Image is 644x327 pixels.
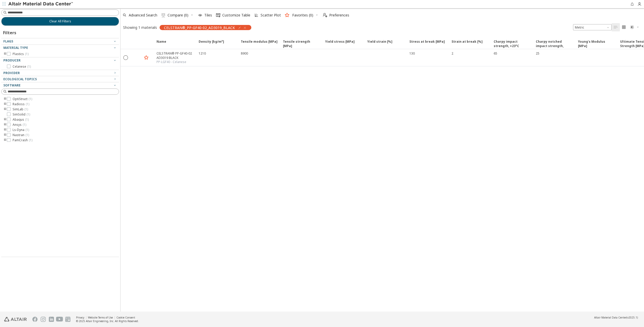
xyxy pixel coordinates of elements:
span: Abaqus [13,118,29,122]
span: Strain at break [%] [448,39,491,49]
i: toogle group [3,138,7,142]
i:  [161,13,165,17]
div: © 2025 Altair Engineering, Inc. All Rights Reserved. [76,319,139,323]
a: Website Terms of Use [88,316,113,319]
i:  [614,25,618,29]
button: Clear All Filters [1,17,119,26]
span: Customize Table [222,13,250,17]
div: 2 [452,51,453,56]
span: ( 1 ) [25,117,29,122]
span: Charpy impact strength, +23°C [kJ/m²] [494,39,531,49]
span: Altair Material Data Center [594,316,627,319]
span: Yield stress [MPa] [325,39,355,49]
span: Tensile strength [MPa] [283,39,320,49]
img: Altair Material Data Center [8,2,74,7]
button: Table View [612,23,620,31]
button: Ecological Topics [1,76,119,82]
div: CELSTRAN® PP-GF40-02 AD3019 BLACK [157,51,196,60]
i: toogle group [3,52,7,56]
span: ( 1 ) [29,138,32,142]
span: PamCrash [13,138,32,142]
span: Ecological Topics [3,77,37,81]
span: Expand [131,39,142,49]
button: Tile View [620,23,628,31]
div: 1210 [199,51,206,56]
div: Filters [1,26,19,38]
span: Charpy impact strength, +23°C [kJ/m²] [491,39,533,49]
button: Flags [1,38,119,45]
span: Yield strain [%] [364,39,406,49]
span: Preferences [329,13,349,17]
div: Unit System [573,24,612,30]
div: 65 [494,51,497,56]
span: Stress at break [MPa] [409,39,445,49]
i:  [323,13,327,17]
a: Privacy [76,316,84,319]
div: 130 [409,51,415,56]
span: Name [157,39,166,49]
span: CELSTRAN®_PP-GF40-02_AD3019_BLACK [164,25,235,30]
button: Favorite [142,54,150,62]
div: (v2025.1) [594,316,638,319]
span: ( 1 ) [29,97,32,101]
span: Charpy notched impact strength, +23°C [kJ/m²] [533,39,575,49]
div: Showing 1 materials [123,25,157,30]
i: toogle group [3,102,7,106]
span: ( 1 ) [26,102,29,106]
i: toogle group [3,97,7,101]
span: Ansys [13,123,26,127]
span: ( 1 ) [24,107,28,111]
span: Stress at break [MPa] [406,39,448,49]
span: OptiStruct [13,97,32,101]
span: Yield stress [MPa] [322,39,364,49]
span: ( 1 ) [23,122,26,127]
i: toogle group [3,128,7,132]
span: Yield strain [%] [367,39,392,49]
i: toogle group [3,123,7,127]
span: Advanced Search [129,13,157,17]
span: SimLab [13,107,28,111]
button: Provider [1,70,119,76]
span: Young's Modulus [MPa] [578,39,615,49]
button: Material Type [1,45,119,51]
span: Flags [3,39,13,43]
span: Tensile strength [MPa] [280,39,322,49]
span: ( 1 ) [25,128,29,132]
span: Software [3,83,21,87]
a: Cookie Consent [116,316,135,319]
div: PP-LGF40 - Celanese [157,60,196,64]
span: Scatter Plot [261,13,281,17]
span: ( 1 ) [25,133,29,137]
span: Name [153,39,196,49]
i: toogle group [3,118,7,122]
div: 8900 [241,51,248,56]
button: Software [1,82,119,89]
span: Tiles [204,13,212,17]
div: 25 [536,51,539,56]
i: toogle group [3,107,7,111]
span: Favorite [142,39,153,49]
span: Provider [3,71,20,75]
i:  [216,13,220,17]
span: Density [kg/m³] [196,39,238,49]
button: Theme [628,23,641,31]
span: ( 1 ) [26,112,30,117]
span: Density [kg/m³] [199,39,224,49]
span: Favorites (0) [292,13,313,17]
span: Compare (0) [168,13,188,17]
span: Charpy notched impact strength, +23°C [kJ/m²] [536,39,573,49]
i: toogle group [3,133,7,137]
img: Altair Engineering [4,317,27,322]
button: Producer [1,57,119,64]
span: Tensile modulus [MPa] [241,39,278,49]
span: Nastran [13,133,29,137]
span: Celanese [13,65,31,69]
i:  [630,25,634,29]
span: ( 1 ) [27,64,31,69]
span: Plastics [13,52,29,56]
span: Clear All Filters [49,19,71,23]
span: Tensile modulus [MPa] [238,39,280,49]
span: Material Type [3,46,28,50]
span: Producer [3,58,21,63]
span: Radioss [13,102,29,106]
